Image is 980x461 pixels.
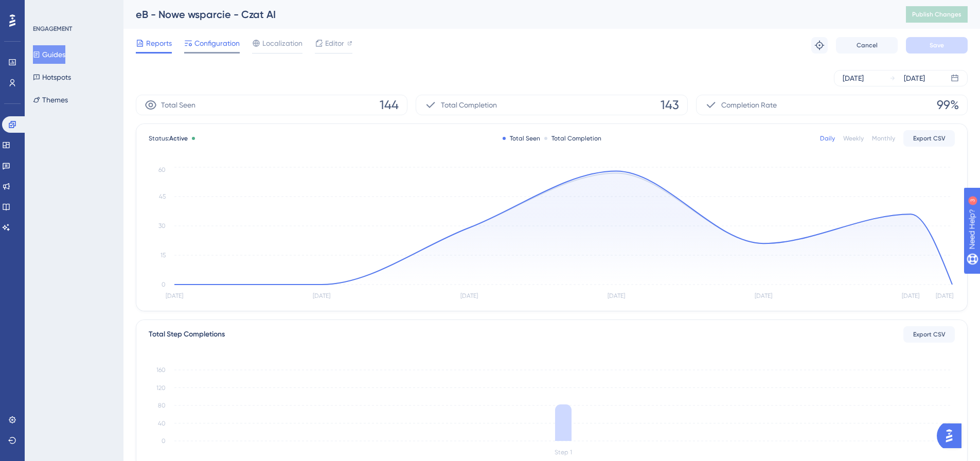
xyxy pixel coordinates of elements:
tspan: 120 [156,384,166,392]
span: 143 [661,97,679,113]
span: Save [930,41,944,49]
tspan: Step 1 [555,449,572,456]
tspan: 0 [162,437,166,445]
span: Export CSV [913,330,946,339]
div: eB - Nowe wsparcie - Czat AI [136,7,880,22]
span: Reports [146,37,172,49]
tspan: [DATE] [460,292,478,299]
span: 99% [937,97,959,113]
div: ENGAGEMENT [33,25,72,33]
tspan: [DATE] [755,292,772,299]
tspan: 160 [156,366,166,374]
span: Publish Changes [912,10,961,19]
div: 3 [72,5,75,13]
tspan: [DATE] [166,292,183,299]
span: Cancel [857,41,878,49]
span: Editor [325,37,344,49]
button: Save [906,37,968,54]
tspan: 40 [158,420,166,427]
span: Completion Rate [721,99,777,111]
tspan: 0 [162,281,166,288]
tspan: 15 [161,252,166,259]
tspan: 30 [158,222,166,229]
tspan: [DATE] [313,292,330,299]
button: Publish Changes [906,6,968,23]
tspan: 80 [158,402,166,409]
div: Monthly [872,134,895,143]
tspan: [DATE] [902,292,919,299]
span: Configuration [194,37,240,49]
span: Export CSV [913,134,946,143]
div: [DATE] [843,72,864,84]
div: Total Step Completions [149,328,225,341]
div: Total Completion [544,134,601,143]
span: Total Completion [441,99,497,111]
tspan: 45 [159,193,166,200]
span: Active [169,135,188,142]
tspan: [DATE] [608,292,625,299]
span: 144 [380,97,399,113]
button: Cancel [836,37,898,54]
span: Status: [149,134,188,143]
div: Daily [820,134,835,143]
button: Export CSV [903,326,955,343]
tspan: 60 [158,166,166,173]
iframe: UserGuiding AI Assistant Launcher [937,420,968,451]
div: Total Seen [503,134,540,143]
div: [DATE] [904,72,925,84]
button: Guides [33,45,65,64]
button: Themes [33,91,68,109]
span: Total Seen [161,99,195,111]
button: Export CSV [903,130,955,147]
span: Need Help? [24,3,64,15]
tspan: [DATE] [936,292,953,299]
button: Hotspots [33,68,71,86]
div: Weekly [843,134,864,143]
span: Localization [262,37,302,49]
